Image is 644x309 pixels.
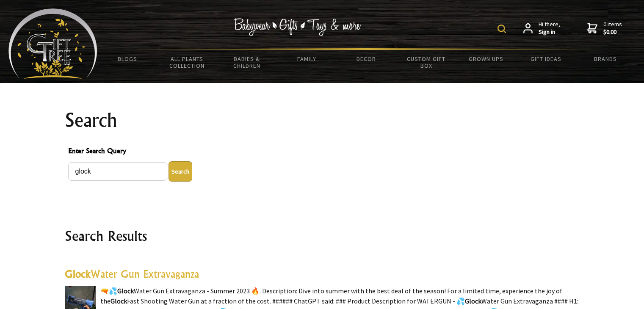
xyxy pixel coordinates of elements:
highlight: Glock [117,287,134,295]
a: Brands [576,50,636,68]
img: Babywear - Gifts - Toys & more [234,18,361,36]
a: Grown Ups [456,50,516,68]
a: Decor [337,50,396,68]
strong: Sign in [539,28,560,36]
img: Babyware - Gifts - Toys and more... [8,8,97,79]
highlight: Glock [465,297,481,305]
span: Enter Search Query [68,146,576,158]
h1: Search [65,110,580,130]
a: Gift Ideas [516,50,576,68]
highlight: Glock [65,268,91,280]
h2: Search Results [65,226,580,246]
a: Family [277,50,337,68]
button: Enter Search Query [169,161,192,182]
highlight: Glock [111,297,127,305]
a: 0 items$0.00 [587,21,622,36]
a: Custom Gift Box [396,50,456,74]
a: Hi there,Sign in [523,21,560,36]
a: All Plants Collection [157,50,217,74]
input: Enter Search Query [68,162,167,181]
img: product search [498,25,506,33]
a: GlockWater Gun Extravaganza [65,268,199,280]
strong: $0.00 [603,28,622,36]
span: Hi there, [539,21,560,36]
a: BLOGS [97,50,157,68]
span: 0 items [603,20,622,36]
a: Babies & Children [217,50,276,74]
